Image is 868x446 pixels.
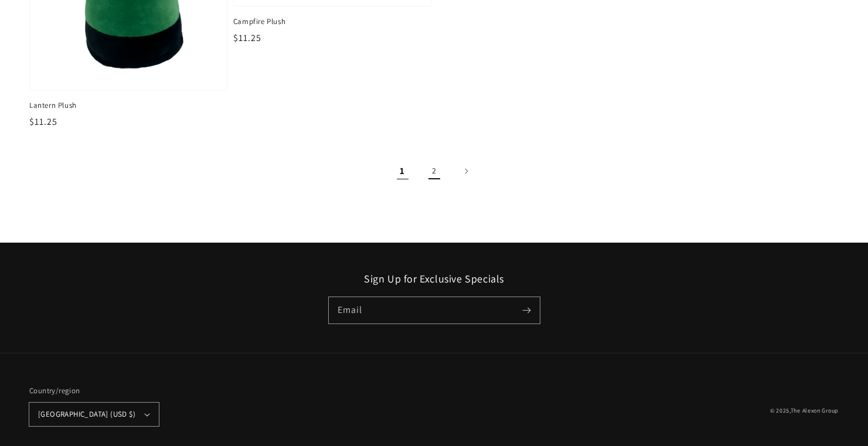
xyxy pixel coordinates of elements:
[791,407,839,414] a: The Alexon Group
[453,158,479,184] a: Next page
[233,32,261,44] span: $11.25
[770,407,839,414] small: © 2025,
[29,403,159,426] button: [GEOGRAPHIC_DATA] (USD $)
[421,158,447,184] a: Page 2
[29,100,227,111] span: Lantern Plush
[390,158,416,184] span: Page 1
[29,115,57,128] span: $11.25
[29,272,839,285] h2: Sign Up for Exclusive Specials
[514,297,540,323] button: Subscribe
[233,16,431,27] span: Campfire Plush
[29,158,839,184] nav: Pagination
[29,385,159,397] h2: Country/region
